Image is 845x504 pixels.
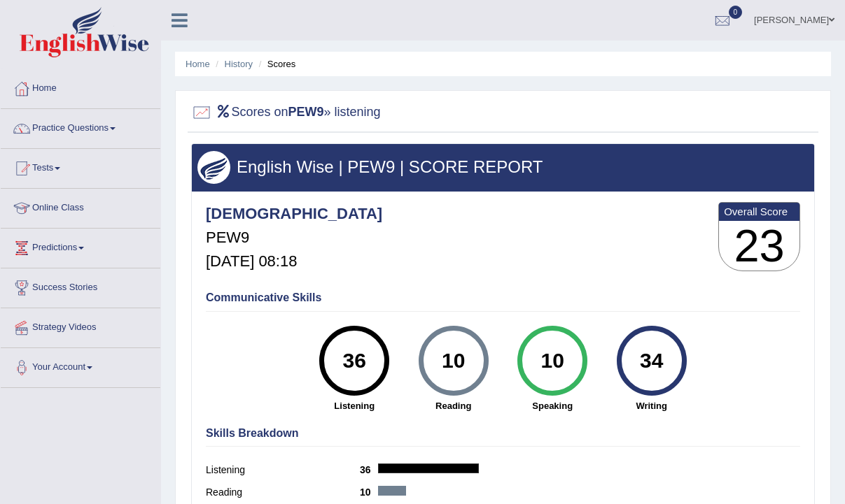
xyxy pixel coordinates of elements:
[206,206,382,222] h4: [DEMOGRAPHIC_DATA]
[206,485,360,500] label: Reading
[1,268,160,303] a: Success Stories
[1,308,160,343] a: Strategy Videos
[360,464,378,475] b: 36
[1,69,160,104] a: Home
[206,253,382,270] h5: [DATE] 08:18
[288,105,324,119] b: PEW9
[1,348,160,383] a: Your Account
[360,487,378,498] b: 10
[206,291,800,304] h4: Communicative Skills
[312,399,396,412] strong: Listening
[1,189,160,224] a: Online Class
[197,151,230,184] img: wings.png
[1,149,160,184] a: Tests
[225,59,253,69] a: History
[626,331,677,390] div: 34
[206,427,800,440] h4: Skills Breakdown
[609,399,694,412] strong: Writing
[1,109,160,144] a: Practice Questions
[191,102,381,123] h2: Scores on » listening
[428,331,479,390] div: 10
[186,59,210,69] a: Home
[206,229,382,246] h5: PEW9
[719,221,799,271] h3: 23
[510,399,594,412] strong: Speaking
[329,331,380,390] div: 36
[527,331,578,390] div: 10
[724,206,795,217] b: Overall Score
[729,6,743,19] span: 0
[256,57,296,71] li: Scores
[411,399,496,412] strong: Reading
[206,463,360,477] label: Listening
[197,158,809,176] h3: English Wise | PEW9 | SCORE REPORT
[1,229,160,264] a: Predictions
